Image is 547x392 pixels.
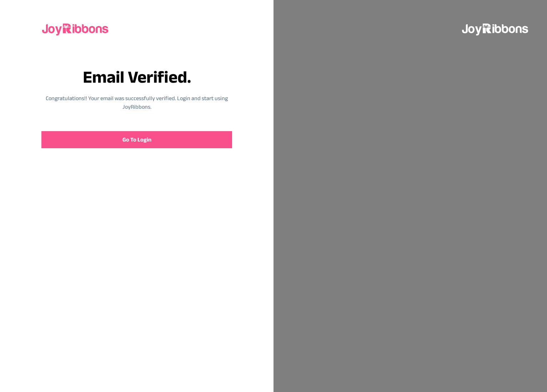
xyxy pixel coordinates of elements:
span: Go To Login [122,135,151,144]
img: joyribbons [461,17,530,40]
h3: Email Verified. [83,68,191,86]
img: joyribbons [41,17,110,40]
p: Congratulations!! Your email was successfully verified. Login and start using JoyRibbons. [41,94,232,111]
a: Go To Login [41,131,232,148]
